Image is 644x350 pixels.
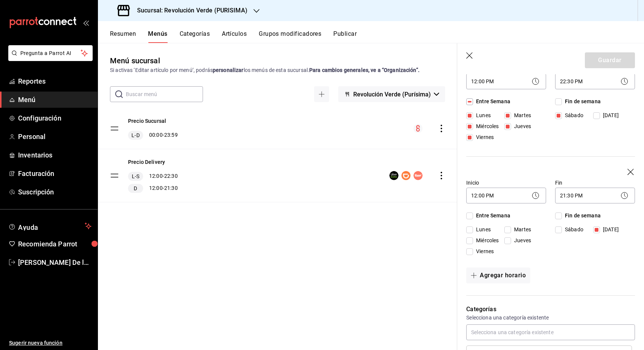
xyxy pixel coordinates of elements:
[562,226,583,234] span: Sábado
[128,131,178,140] div: 00:00 - 23:59
[110,66,445,74] div: Si activas ‘Editar artículo por menú’, podrás los menús de esta sucursal.
[132,185,139,192] span: D
[438,172,445,179] button: actions
[128,117,166,125] button: Precio Sucursal
[110,30,644,43] div: navigation tabs
[130,173,141,180] span: L-S
[18,113,92,123] span: Configuración
[562,98,601,105] span: Fin de semana
[20,49,81,57] span: Pregunta a Parrot AI
[83,20,89,26] button: open_drawer_menu
[309,67,420,73] strong: Para cambios generales, ve a “Organización”.
[333,30,357,43] button: Publicar
[110,30,136,43] button: Resumen
[466,267,530,283] button: Agregar horario
[438,125,445,132] button: actions
[473,122,499,130] span: Miércoles
[131,6,247,15] h3: Sucursal: Revolución Verde (PURISIMA)
[511,112,531,119] span: Martes
[18,222,82,231] span: Ayuda
[600,112,619,119] span: [DATE]
[128,184,178,193] div: 12:00 - 21:30
[511,226,531,234] span: Martes
[555,73,635,89] div: 22:30 PM
[555,180,635,185] label: Fin
[511,237,531,245] span: Jueves
[466,324,635,340] input: Selecciona una categoría existente
[18,95,92,105] span: Menú
[466,314,635,321] p: Selecciona una categoría existente
[473,112,491,119] span: Lunes
[128,158,165,166] button: Precio Delivery
[555,188,635,203] div: 21:30 PM
[562,212,601,220] span: Fin de semana
[466,73,546,89] div: 12:00 PM
[148,30,167,43] button: Menús
[473,248,494,255] span: Viernes
[18,239,92,249] span: Recomienda Parrot
[18,150,92,160] span: Inventarios
[180,30,210,43] button: Categorías
[338,86,445,102] button: Revolución Verde (Purísima)
[466,180,546,185] label: Inicio
[18,187,92,197] span: Suscripción
[473,226,491,234] span: Lunes
[126,87,203,102] input: Buscar menú
[511,122,531,130] span: Jueves
[213,67,244,73] strong: personalizar
[8,45,93,61] button: Pregunta a Parrot AI
[259,30,321,43] button: Grupos modificadores
[473,133,494,141] span: Viernes
[473,212,510,220] span: Entre Semana
[18,168,92,179] span: Facturación
[110,124,119,133] button: drag
[128,172,178,181] div: 12:00 - 22:30
[473,98,510,105] span: Entre Semana
[222,30,247,43] button: Artículos
[353,91,431,98] span: Revolución Verde (Purísima)
[110,55,160,66] div: Menú sucursal
[562,112,583,119] span: Sábado
[130,131,141,139] span: L-D
[473,237,499,245] span: Miércoles
[98,108,457,202] table: menu-maker-table
[466,305,635,314] p: Categorías
[18,76,92,86] span: Reportes
[9,339,92,347] span: Sugerir nueva función
[5,55,93,63] a: Pregunta a Parrot AI
[466,188,546,203] div: 12:00 PM
[18,131,92,142] span: Personal
[18,257,92,267] span: [PERSON_NAME] De la [PERSON_NAME]
[110,171,119,180] button: drag
[600,226,619,234] span: [DATE]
